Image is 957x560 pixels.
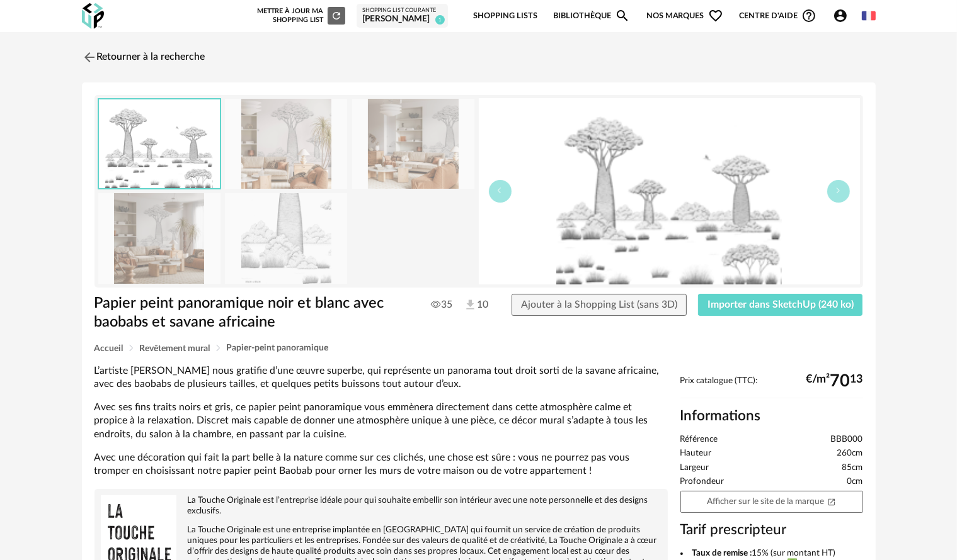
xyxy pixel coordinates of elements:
[847,476,863,488] span: 0cm
[95,344,123,353] span: Accueil
[837,448,863,459] span: 260cm
[680,548,863,559] li: 15% (sur montant HT)
[806,376,863,386] div: €/m² 13
[95,451,668,478] p: Avec une décoration qui fait la part belle à la nature comme sur ces clichés, une chose est sûre ...
[680,376,863,399] div: Prix catalogue (TTC):
[225,193,347,283] img: f97d654e54d356c79b4544823647.jpg
[680,448,712,459] span: Hauteur
[98,193,221,283] img: c50585976e3794cbcf9579b107f2.jpg
[435,15,445,25] span: 1
[680,476,725,488] span: Profondeur
[99,99,220,188] img: thumbnail.png
[140,344,210,353] span: Revêtement mural
[431,298,452,311] span: 35
[680,434,718,445] span: Référence
[680,462,709,474] span: Largeur
[362,7,442,14] div: Shopping List courante
[362,7,442,25] a: Shopping List courante [PERSON_NAME] 1
[101,495,662,517] p: La Touche Originale est l’entreprise idéale pour qui souhaite embellir son intérieur avec une not...
[464,298,477,311] img: Téléchargements
[680,491,863,513] a: Afficher sur le site de la marqueOpen In New icon
[331,12,342,19] span: Refresh icon
[739,8,817,23] span: Centre d'aideHelp Circle Outline icon
[680,521,863,539] h3: Tarif prescripteur
[553,1,630,31] a: BibliothèqueMagnify icon
[680,407,863,425] h2: Informations
[833,8,854,23] span: Account Circle icon
[362,14,442,25] div: [PERSON_NAME]
[801,8,817,23] span: Help Circle Outline icon
[512,294,687,316] button: Ajouter à la Shopping List (sans 3D)
[464,298,488,312] span: 10
[95,294,408,332] h1: Papier peint panoramique noir et blanc avec baobabs et savane africaine
[352,99,474,189] img: aa2855965f35498f60ae7017c6e3.jpg
[698,294,863,316] button: Importer dans SketchUp (240 ko)
[255,7,345,25] div: Mettre à jour ma Shopping List
[830,376,851,386] span: 70
[831,434,863,445] span: BBB000
[95,364,668,391] p: L’artiste [PERSON_NAME] nous gratifie d’une œuvre superbe, qui représente un panorama tout droit ...
[479,98,860,284] img: thumbnail.png
[615,8,630,23] span: Magnify icon
[708,300,854,310] span: Importer dans SketchUp (240 ko)
[82,3,104,29] img: OXP
[646,1,723,31] span: Nos marques
[827,496,836,505] span: Open In New icon
[82,50,97,65] img: svg+xml;base64,PHN2ZyB3aWR0aD0iMjQiIGhlaWdodD0iMjQiIHZpZXdCb3g9IjAgMCAyNCAyNCIgZmlsbD0ibm9uZSIgeG...
[95,344,863,353] div: Breadcrumb
[227,344,329,352] span: Papier-peint panoramique
[225,99,347,189] img: 4f597db7330068d18191de1d3e66.jpg
[95,401,668,441] p: Avec ses fins traits noirs et gris, ce papier peint panoramique vous emmènera directement dans ce...
[842,462,863,474] span: 85cm
[692,549,752,557] b: Taux de remise :
[82,43,205,71] a: Retourner à la recherche
[833,8,848,23] span: Account Circle icon
[862,9,876,23] img: fr
[521,300,677,310] span: Ajouter à la Shopping List (sans 3D)
[473,1,537,31] a: Shopping Lists
[708,8,723,23] span: Heart Outline icon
